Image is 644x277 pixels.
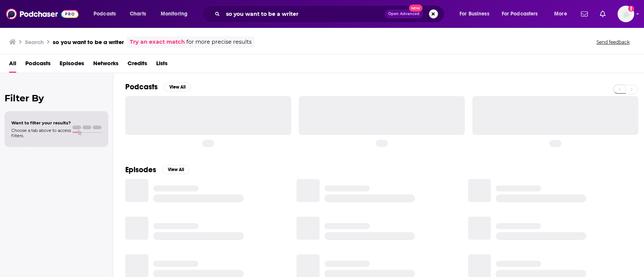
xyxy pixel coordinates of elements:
[125,165,156,174] h2: Episodes
[25,38,44,46] h3: Search
[385,9,423,18] button: Open AdvancedNew
[502,9,538,19] span: For Podcasters
[6,7,78,21] img: Podchaser - Follow, Share and Rate Podcasts
[554,9,567,19] span: More
[155,8,197,20] button: open menu
[628,6,634,12] svg: Add a profile image
[93,57,118,73] a: Networks
[578,8,591,20] a: Show notifications dropdown
[11,128,71,138] span: Choose a tab above to access filters.
[94,9,116,19] span: Podcasts
[497,8,549,20] button: open menu
[125,82,191,92] a: PodcastsView All
[25,57,51,73] a: Podcasts
[88,8,126,20] button: open menu
[618,6,634,22] img: User Profile
[53,38,124,46] h3: so you want to be a writer
[209,5,452,23] div: Search podcasts, credits, & more...
[130,38,185,46] a: Try an exact match
[156,57,168,73] a: Lists
[388,12,420,16] span: Open Advanced
[125,165,189,174] a: EpisodesView All
[60,57,84,73] a: Episodes
[223,8,385,20] input: Search podcasts, credits, & more...
[125,82,158,92] h2: Podcasts
[11,120,71,125] span: Want to filter your results?
[454,8,499,20] button: open menu
[460,9,489,19] span: For Business
[9,57,16,73] a: All
[409,5,423,12] span: New
[128,57,147,73] a: Credits
[597,8,609,20] a: Show notifications dropdown
[125,8,151,20] a: Charts
[5,93,108,104] h2: Filter By
[130,9,146,19] span: Charts
[186,38,252,46] span: for more precise results
[162,165,189,174] button: View All
[594,39,632,45] button: Send feedback
[618,6,634,22] span: Logged in as AnnaO
[161,9,188,19] span: Monitoring
[164,83,191,92] button: View All
[549,8,576,20] button: open menu
[618,6,634,22] button: Show profile menu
